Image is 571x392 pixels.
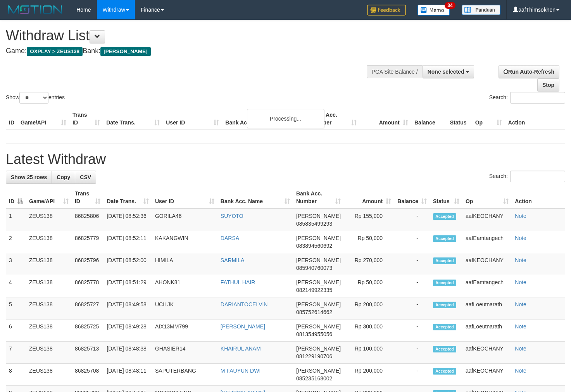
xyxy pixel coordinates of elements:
[100,47,150,56] span: [PERSON_NAME]
[445,2,455,9] span: 34
[296,221,332,227] span: Copy 085835499293 to clipboard
[344,253,394,275] td: Rp 270,000
[221,368,260,374] a: M FAUYUN DWI
[6,92,65,104] label: Show entries
[394,253,430,275] td: -
[344,342,394,364] td: Rp 100,000
[221,345,261,352] a: KHAIRUL ANAM
[6,187,26,209] th: ID: activate to sort column descending
[515,235,526,241] a: Note
[104,342,152,364] td: [DATE] 08:48:38
[6,47,373,55] h4: Game: Bank:
[489,92,565,104] label: Search:
[462,319,512,342] td: aafLoeutnarath
[296,213,341,219] span: [PERSON_NAME]
[104,297,152,319] td: [DATE] 08:49:58
[423,65,474,78] button: None selected
[17,108,69,130] th: Game/API
[69,108,103,130] th: Trans ID
[26,209,72,231] td: ZEUS138
[296,257,341,263] span: [PERSON_NAME]
[296,279,341,285] span: [PERSON_NAME]
[6,28,373,43] h1: Withdraw List
[462,231,512,253] td: aafEamtangech
[104,319,152,342] td: [DATE] 08:49:28
[515,257,526,263] a: Note
[72,319,104,342] td: 86825725
[510,92,565,104] input: Search:
[462,5,500,15] img: panduan.png
[296,345,341,352] span: [PERSON_NAME]
[505,108,565,130] th: Action
[462,364,512,386] td: aafKEOCHANY
[217,187,293,209] th: Bank Acc. Name: activate to sort column ascending
[367,65,423,78] div: PGA Site Balance /
[296,331,332,337] span: Copy 081354955056 to clipboard
[104,364,152,386] td: [DATE] 08:48:11
[296,309,332,315] span: Copy 085752614662 to clipboard
[344,231,394,253] td: Rp 50,000
[26,364,72,386] td: ZEUS138
[72,275,104,297] td: 86825778
[6,253,26,275] td: 3
[6,364,26,386] td: 8
[296,375,332,382] span: Copy 085235168002 to clipboard
[6,171,52,184] a: Show 25 rows
[26,187,72,209] th: Game/API: activate to sort column ascending
[462,342,512,364] td: aafKEOCHANY
[394,297,430,319] td: -
[11,174,47,180] span: Show 25 rows
[462,297,512,319] td: aafLoeutnarath
[247,109,324,128] div: Processing...
[6,319,26,342] td: 6
[72,297,104,319] td: 86825727
[462,187,512,209] th: Op: activate to sort column ascending
[6,231,26,253] td: 2
[360,108,411,130] th: Amount
[394,275,430,297] td: -
[462,209,512,231] td: aafKEOCHANY
[72,209,104,231] td: 86825806
[308,108,359,130] th: Bank Acc. Number
[433,368,456,375] span: Accepted
[428,69,464,75] span: None selected
[462,253,512,275] td: aafKEOCHANY
[515,279,526,285] a: Note
[222,108,308,130] th: Bank Acc. Name
[411,108,447,130] th: Balance
[152,209,217,231] td: GORILA46
[394,319,430,342] td: -
[296,323,341,330] span: [PERSON_NAME]
[430,187,462,209] th: Status: activate to sort column ascending
[296,353,332,359] span: Copy 081229190706 to clipboard
[57,174,70,180] span: Copy
[26,297,72,319] td: ZEUS138
[72,187,104,209] th: Trans ID: activate to sort column ascending
[163,108,222,130] th: User ID
[6,152,565,167] h1: Latest Withdraw
[537,78,559,92] a: Stop
[344,275,394,297] td: Rp 50,000
[26,253,72,275] td: ZEUS138
[221,301,268,307] a: DARIANTOCELVIN
[433,213,456,220] span: Accepted
[489,171,565,182] label: Search:
[433,257,456,264] span: Accepted
[152,187,217,209] th: User ID: activate to sort column ascending
[6,297,26,319] td: 5
[6,108,17,130] th: ID
[52,171,75,184] a: Copy
[6,342,26,364] td: 7
[152,231,217,253] td: KAKANGWIN
[152,297,217,319] td: UCILJK
[394,209,430,231] td: -
[515,213,526,219] a: Note
[515,368,526,374] a: Note
[293,187,344,209] th: Bank Acc. Number: activate to sort column ascending
[515,301,526,307] a: Note
[394,231,430,253] td: -
[433,280,456,286] span: Accepted
[447,108,472,130] th: Status
[472,108,505,130] th: Op
[26,275,72,297] td: ZEUS138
